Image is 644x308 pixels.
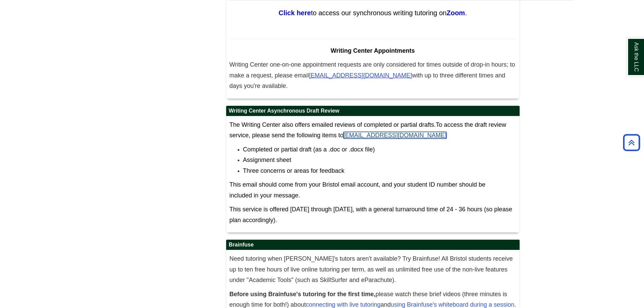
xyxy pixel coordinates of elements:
a: Back to Top [621,138,642,147]
span: Completed or partial draft (as a .doc or .docx file) [243,146,375,153]
a: Zoom [447,9,465,17]
span: with up to three different times and days you're available. [230,72,505,90]
span: Assignment sheet [243,157,291,163]
h2: Writing Center Asynchronous Draft Review [226,106,520,116]
span: The Writing Center also offers emailed reviews of completed or partial drafts. [230,121,436,128]
span: Three concerns or areas for feedback [243,167,344,174]
a: Click here [279,9,311,17]
span: This email should come from your Bristol email account, and your student ID number should be incl... [230,181,485,199]
span: . [465,9,467,17]
a: [EMAIL_ADDRESS][DOMAIN_NAME] [309,73,412,78]
span: This service is offered [DATE] through [DATE], with a general turnaround time of 24 - 36 hours (s... [230,206,512,223]
a: connecting with live tutoring [306,301,381,308]
span: Need tutoring when [PERSON_NAME]'s tutors aren't available? Try Brainfuse! All Bristol students r... [230,255,513,283]
strong: Before using Brainfuse's tutoring for the first time, [230,291,376,298]
a: using Brainfuse's whiteboard during a session [391,301,515,308]
span: Writing Center Appointments [331,47,415,54]
span: Writing Center one-on-one appointment requests are only considered for times outside of drop-in h... [230,61,515,79]
a: [EMAIL_ADDRESS][DOMAIN_NAME] [343,132,447,139]
span: [EMAIL_ADDRESS][DOMAIN_NAME] [309,72,412,79]
h2: Brainfuse [226,240,520,250]
span: to access our synchronous writing tutoring on [311,9,447,17]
